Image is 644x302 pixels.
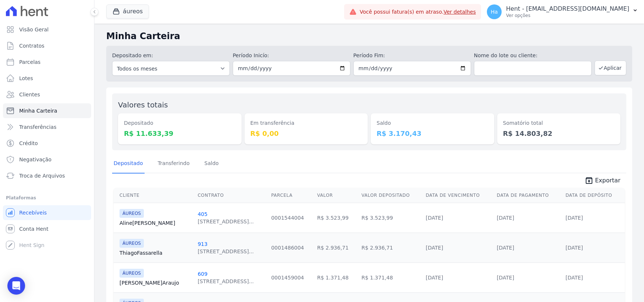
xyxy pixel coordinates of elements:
dd: R$ 3.170,43 [377,128,488,138]
a: Minha Carteira [3,103,91,118]
a: [DATE] [426,245,443,251]
div: [STREET_ADDRESS]... [198,218,254,225]
span: ÁUREOS [120,269,144,278]
a: Conta Hent [3,222,91,236]
td: R$ 2.936,71 [314,233,359,262]
a: [DATE] [565,245,583,251]
span: Recebíveis [19,209,47,216]
dt: Somatório total [503,119,615,127]
a: Recebíveis [3,205,91,220]
td: R$ 3.523,99 [359,203,423,233]
span: Transferências [19,123,56,131]
button: áureos [106,4,149,18]
label: Período Inicío: [233,52,350,59]
dd: R$ 11.633,39 [124,128,236,138]
button: Ha Hent - [EMAIL_ADDRESS][DOMAIN_NAME] Ver opções [481,1,644,22]
a: Clientes [3,87,91,102]
p: Hent - [EMAIL_ADDRESS][DOMAIN_NAME] [506,5,629,13]
a: 0001459004 [271,275,304,281]
span: Visão Geral [19,26,49,33]
dt: Saldo [377,119,488,127]
span: Troca de Arquivos [19,172,65,179]
a: Depositado [112,154,145,174]
a: [DATE] [497,245,514,251]
a: [DATE] [565,275,583,281]
span: Você possui fatura(s) em atraso. [360,8,476,16]
div: [STREET_ADDRESS]... [198,278,254,285]
a: Lotes [3,71,91,86]
a: 0001544004 [271,215,304,221]
th: Valor [314,188,359,203]
th: Data de Pagamento [494,188,562,203]
a: Transferências [3,120,91,134]
a: Parcelas [3,55,91,69]
a: unarchive Exportar [579,176,626,186]
a: Crédito [3,136,91,151]
span: Ha [491,9,498,14]
a: 0001486004 [271,245,304,251]
span: ÁUREOS [120,239,144,248]
a: [PERSON_NAME]Araujo [120,279,192,286]
a: [DATE] [426,275,443,281]
td: R$ 1.371,48 [314,262,359,292]
div: Plataformas [6,193,88,202]
a: Saldo [203,154,220,174]
span: Contratos [19,42,44,49]
a: Contratos [3,38,91,53]
th: Parcela [268,188,314,203]
label: Período Fim: [353,52,471,59]
th: Cliente [114,188,195,203]
a: [DATE] [497,275,514,281]
a: Aline[PERSON_NAME] [120,219,192,227]
p: Ver opções [506,13,629,18]
th: Data de Depósito [562,188,625,203]
span: Negativação [19,156,52,163]
a: Troca de Arquivos [3,168,91,183]
label: Depositado em: [112,52,153,58]
a: [DATE] [565,215,583,221]
div: Open Intercom Messenger [7,277,25,295]
td: R$ 2.936,71 [359,233,423,262]
a: 913 [198,241,208,247]
a: Visão Geral [3,22,91,37]
button: Aplicar [595,61,626,75]
span: Lotes [19,75,33,82]
a: 405 [198,211,208,217]
h2: Minha Carteira [106,30,632,43]
span: Crédito [19,140,38,147]
label: Nome do lote ou cliente: [474,52,592,59]
span: Clientes [19,91,40,98]
th: Valor Depositado [359,188,423,203]
a: 609 [198,271,208,277]
a: Transferindo [156,154,191,174]
th: Contrato [195,188,268,203]
a: Ver detalhes [443,9,476,15]
span: Parcelas [19,58,41,66]
span: Exportar [595,176,620,185]
dd: R$ 14.803,82 [503,128,615,138]
div: [STREET_ADDRESS]... [198,248,254,255]
dt: Depositado [124,119,236,127]
span: Minha Carteira [19,107,57,114]
i: unarchive [585,176,593,185]
span: Conta Hent [19,225,48,233]
dt: Em transferência [250,119,362,127]
td: R$ 1.371,48 [359,262,423,292]
td: R$ 3.523,99 [314,203,359,233]
a: [DATE] [426,215,443,221]
th: Data de Vencimento [423,188,494,203]
a: ThiagoFassarella [120,249,192,257]
dd: R$ 0,00 [250,128,362,138]
a: Negativação [3,152,91,167]
span: ÁUREOS [120,209,144,218]
a: [DATE] [497,215,514,221]
label: Valores totais [118,100,168,109]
